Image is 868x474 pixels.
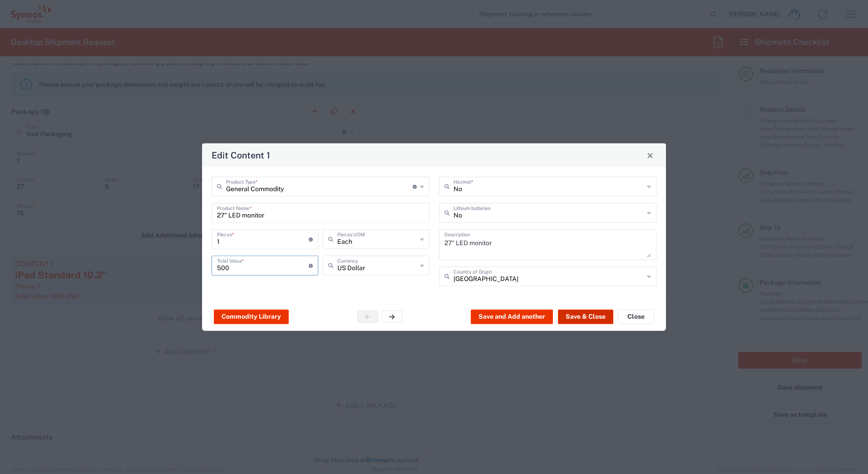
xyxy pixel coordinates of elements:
[214,309,289,324] button: Commodity Library
[558,309,613,324] button: Save & Close
[471,309,553,324] button: Save and Add another
[212,148,270,162] h4: Edit Content 1
[618,309,654,324] button: Close
[644,149,656,162] button: Close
